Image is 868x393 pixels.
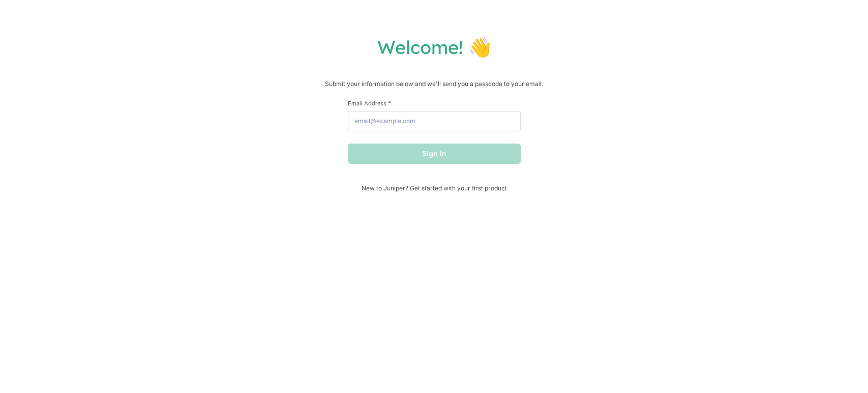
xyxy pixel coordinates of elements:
p: Submit your information below and we'll send you a passcode to your email. [10,79,858,89]
span: New to Juniper? Get started with your first product [348,184,521,192]
input: email@example.com [348,111,521,131]
span: This field is required. [388,99,391,107]
label: Email Address [348,99,521,107]
h1: Welcome! 👋 [10,36,858,59]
